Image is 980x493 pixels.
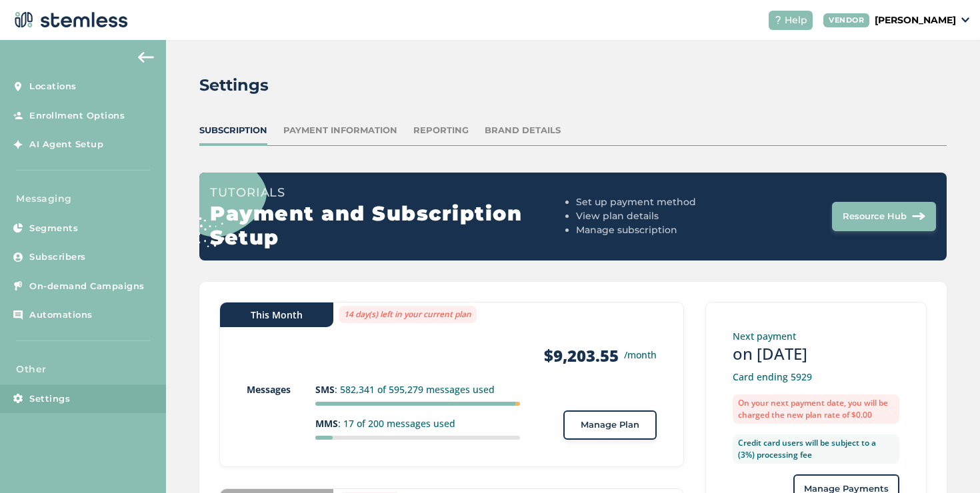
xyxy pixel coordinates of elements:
h2: Payment and Subscription Setup [210,202,570,250]
p: Next payment [733,329,899,343]
h3: Tutorials [210,183,570,202]
span: Locations [29,80,77,93]
span: AI Agent Setup [29,138,103,151]
span: Enrollment Options [29,109,125,123]
p: Card ending 5929 [733,370,899,384]
div: VENDOR [823,13,869,27]
p: : 17 of 200 messages used [315,416,520,430]
img: icon-help-white-03924b79.svg [774,16,782,24]
span: On-demand Campaigns [29,280,145,293]
li: Set up payment method [576,195,753,209]
span: Automations [29,308,93,322]
h3: on [DATE] [733,343,899,364]
span: Help [785,13,807,27]
iframe: Chat Widget [913,429,980,493]
label: 14 day(s) left in your current plan [339,306,477,323]
h2: Settings [199,73,269,97]
strong: MMS [315,417,338,430]
p: : 582,341 of 595,279 messages used [315,382,520,396]
strong: $9,203.55 [544,345,619,366]
span: Settings [29,392,70,406]
p: [PERSON_NAME] [875,13,956,27]
img: icon_down-arrow-small-66adaf34.svg [961,17,969,23]
span: Manage Plan [581,418,639,432]
li: Manage subscription [576,223,753,237]
label: On your next payment date, you will be charged the new plan rate of $0.00 [733,394,899,424]
span: Subscribers [29,250,86,264]
p: Messages [247,382,315,396]
img: icon-arrow-back-accent-c549486e.svg [138,52,154,63]
div: This Month [220,302,333,327]
label: Credit card users will be subject to a (3%) processing fee [733,434,899,464]
span: Resource Hub [843,210,907,223]
span: Segments [29,222,78,235]
button: Resource Hub [832,202,936,231]
div: Subscription [199,124,267,137]
div: Brand Details [485,124,561,137]
button: Manage Plan [563,410,657,440]
img: logo-dark-0685b13c.svg [11,7,128,33]
small: /month [624,348,657,362]
li: View plan details [576,209,753,223]
div: Payment Information [283,124,397,137]
div: Reporting [413,124,469,137]
strong: SMS [315,383,335,396]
